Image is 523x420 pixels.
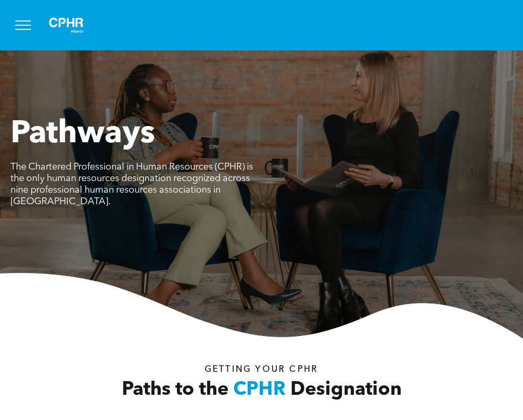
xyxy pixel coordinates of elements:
span: Getting your Cphr [205,365,318,374]
span: Paths to the [122,381,228,400]
span: Designation [290,381,402,400]
span: Pathways [11,119,155,150]
button: menu [9,12,37,39]
span: CPHR [233,381,286,400]
img: A white background with a few lines on it [40,8,92,42]
span: The Chartered Professional in Human Resources (CPHR) is the only human resources designation reco... [11,162,253,206]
